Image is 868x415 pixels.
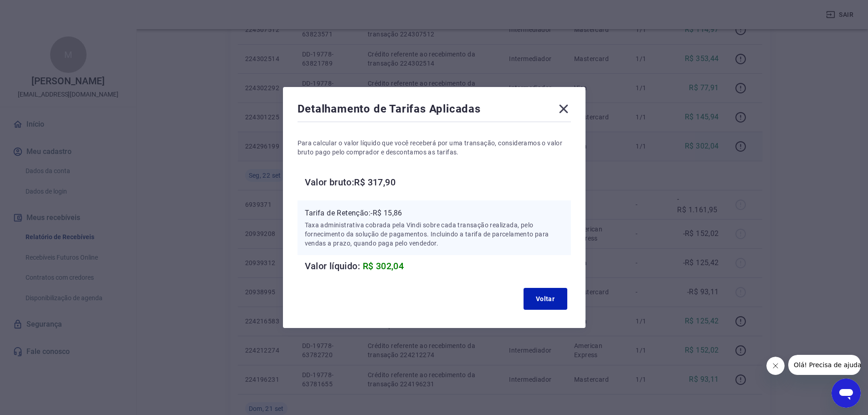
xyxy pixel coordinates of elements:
[363,261,404,272] span: R$ 302,04
[305,175,571,190] h6: Valor bruto: R$ 317,90
[832,379,861,408] iframe: Botão para abrir a janela de mensagens
[305,259,571,273] h6: Valor líquido:
[524,288,567,310] button: Voltar
[5,6,77,14] span: Olá! Precisa de ajuda?
[766,357,785,375] iframe: Fechar mensagem
[788,355,861,375] iframe: Mensagem da empresa
[298,102,571,120] div: Detalhamento de Tarifas Aplicadas
[298,138,571,157] p: Para calcular o valor líquido que você receberá por uma transação, consideramos o valor bruto pag...
[305,208,564,219] p: Tarifa de Retenção: -R$ 15,86
[305,220,564,248] p: Taxa administrativa cobrada pela Vindi sobre cada transação realizada, pelo fornecimento da soluç...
